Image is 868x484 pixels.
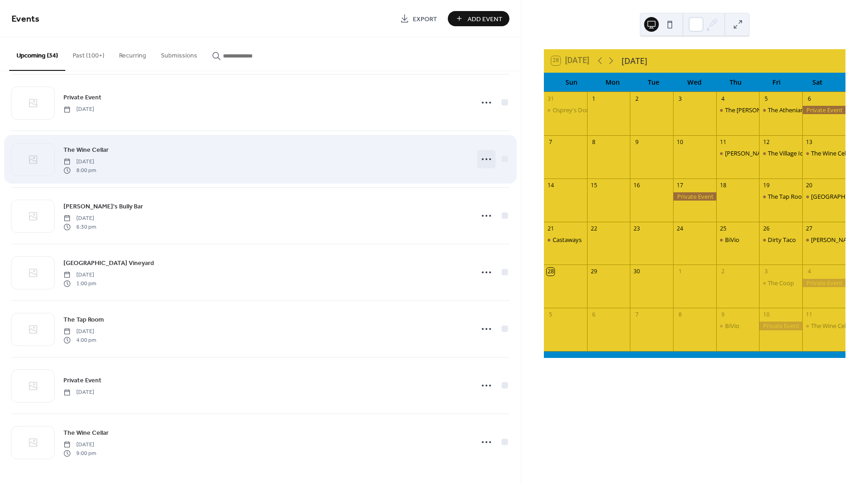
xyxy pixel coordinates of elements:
[676,138,684,146] div: 10
[448,11,509,26] button: Add Event
[802,279,845,287] div: Private Event
[633,73,674,92] div: Tue
[547,181,554,189] div: 14
[63,145,108,155] span: The Wine Cellar
[633,311,641,319] div: 7
[63,223,96,231] span: 6:30 pm
[63,258,154,268] a: [GEOGRAPHIC_DATA] Vineyard
[63,279,96,288] span: 1:00 pm
[759,236,802,244] div: Dirty Taco
[676,225,684,232] div: 24
[590,268,598,276] div: 29
[553,106,605,114] div: Osprey's Dominion
[719,311,727,319] div: 9
[590,181,598,189] div: 15
[725,236,739,244] div: BiVio
[63,92,102,103] a: Private Event
[63,375,102,386] a: Private Event
[633,225,641,232] div: 23
[719,268,727,276] div: 2
[716,149,759,157] div: Danford's
[63,449,96,457] span: 9:00 pm
[725,149,771,157] div: [PERSON_NAME]
[805,95,813,103] div: 6
[547,268,554,276] div: 28
[768,106,804,114] div: The Athenian
[63,314,104,325] a: The Tap Room
[811,149,853,157] div: The Wine Cellar
[468,14,503,24] span: Add Event
[716,322,759,330] div: BiVio
[63,201,143,212] a: [PERSON_NAME]'s Bully Bar
[673,192,716,201] div: Private Event
[805,181,813,189] div: 20
[63,144,108,155] a: The Wine Cellar
[759,322,802,330] div: Private Event
[759,106,802,114] div: The Athenian
[805,268,813,276] div: 4
[63,214,96,223] span: [DATE]
[762,138,770,146] div: 12
[413,14,437,24] span: Export
[154,37,205,70] button: Submissions
[63,105,94,114] span: [DATE]
[63,388,94,397] span: [DATE]
[762,181,770,189] div: 19
[63,158,96,166] span: [DATE]
[63,376,102,386] span: Private Event
[802,192,845,201] div: Baiting Hollow Farm Vineyard
[802,149,845,157] div: The Wine Cellar
[768,192,807,201] div: The Tap Room
[676,268,684,276] div: 1
[805,311,813,319] div: 11
[719,181,727,189] div: 18
[544,236,587,244] div: Castaways
[547,95,554,103] div: 31
[676,95,684,103] div: 3
[63,428,108,438] span: The Wine Cellar
[719,225,727,232] div: 25
[551,73,592,92] div: Sun
[633,181,641,189] div: 16
[63,336,96,344] span: 4:00 pm
[762,268,770,276] div: 3
[547,311,554,319] div: 5
[719,95,727,103] div: 4
[802,106,845,114] div: Private Event
[768,149,811,157] div: The Village Idiot
[63,315,104,325] span: The Tap Room
[592,73,633,92] div: Mon
[768,279,794,287] div: The Coop
[716,236,759,244] div: BiVio
[805,138,813,146] div: 13
[590,138,598,146] div: 8
[590,311,598,319] div: 6
[65,37,112,70] button: Past (100+)
[759,279,802,287] div: The Coop
[768,236,796,244] div: Dirty Taco
[393,11,444,26] a: Export
[63,202,143,212] span: [PERSON_NAME]'s Bully Bar
[762,95,770,103] div: 5
[547,225,554,232] div: 21
[11,10,40,28] span: Events
[63,93,102,103] span: Private Event
[544,106,587,114] div: Osprey's Dominion
[719,138,727,146] div: 11
[633,95,641,103] div: 2
[805,225,813,232] div: 27
[9,37,65,71] button: Upcoming (34)
[676,311,684,319] div: 8
[63,427,108,438] a: The Wine Cellar
[725,106,783,114] div: The [PERSON_NAME]
[622,55,647,67] div: [DATE]
[63,328,96,336] span: [DATE]
[547,138,554,146] div: 7
[63,259,154,268] span: [GEOGRAPHIC_DATA] Vineyard
[797,73,838,92] div: Sat
[725,322,739,330] div: BiVio
[802,236,845,244] div: Teddy's Bully Bar
[676,181,684,189] div: 17
[756,73,797,92] div: Fri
